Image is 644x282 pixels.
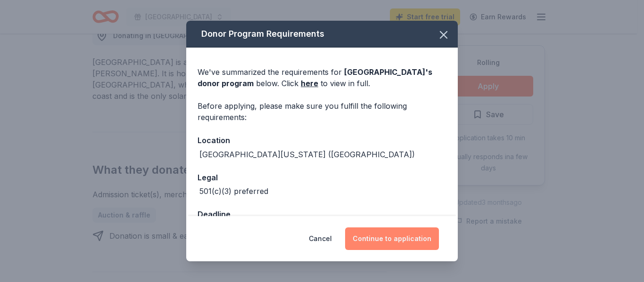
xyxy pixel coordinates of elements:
div: Location [198,134,446,146]
a: here [301,78,318,89]
div: Donor Program Requirements [186,21,458,48]
div: Legal [198,171,446,184]
div: 501(c)(3) preferred [199,185,268,197]
div: Deadline [198,208,446,220]
div: We've summarized the requirements for below. Click to view in full. [198,66,446,89]
button: Cancel [309,227,332,250]
div: Before applying, please make sure you fulfill the following requirements: [198,100,446,123]
div: [GEOGRAPHIC_DATA][US_STATE] ([GEOGRAPHIC_DATA]) [199,149,415,160]
button: Continue to application [345,227,439,250]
